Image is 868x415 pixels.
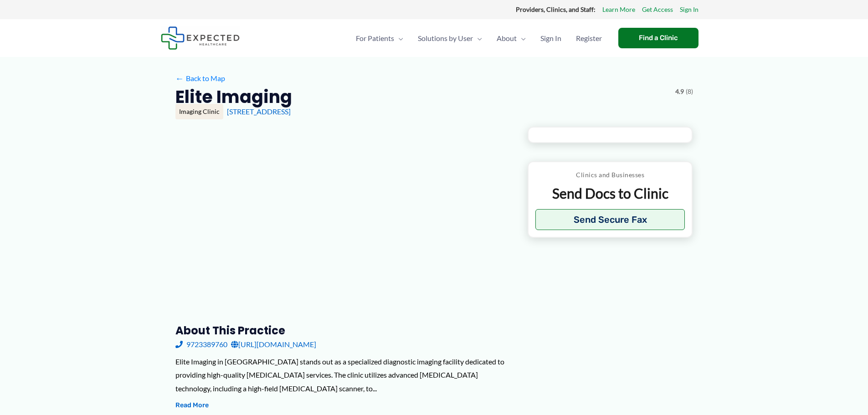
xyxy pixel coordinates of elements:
[535,184,685,202] p: Send Docs to Clinic
[175,72,225,85] a: ←Back to Map
[175,86,292,108] h2: Elite Imaging
[227,107,291,116] a: [STREET_ADDRESS]
[535,209,685,230] button: Send Secure Fax
[602,4,635,15] a: Learn More
[618,28,699,48] a: Find a Clinic
[535,169,685,181] p: Clinics and Businesses
[231,338,316,351] a: [URL][DOMAIN_NAME]
[680,4,699,15] a: Sign In
[411,22,489,54] a: Solutions by UserMenu Toggle
[533,22,569,54] a: Sign In
[516,5,596,13] strong: Providers, Clinics, and Staff:
[161,26,240,50] img: Expected Healthcare Logo - side, dark font, small
[175,338,227,351] a: 9723389760
[489,22,533,54] a: AboutMenu Toggle
[473,22,482,54] span: Menu Toggle
[517,22,526,54] span: Menu Toggle
[349,22,411,54] a: For PatientsMenu Toggle
[175,323,513,338] h3: About this practice
[394,22,403,54] span: Menu Toggle
[175,400,209,411] button: Read More
[418,22,473,54] span: Solutions by User
[175,355,513,395] div: Elite Imaging in [GEOGRAPHIC_DATA] stands out as a specialized diagnostic imaging facility dedica...
[576,22,602,54] span: Register
[686,86,693,97] span: (8)
[356,22,394,54] span: For Patients
[349,22,609,54] nav: Primary Site Navigation
[497,22,517,54] span: About
[175,74,184,82] span: ←
[175,104,223,119] div: Imaging Clinic
[540,22,561,54] span: Sign In
[569,22,609,54] a: Register
[675,86,684,97] span: 4.9
[642,4,673,15] a: Get Access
